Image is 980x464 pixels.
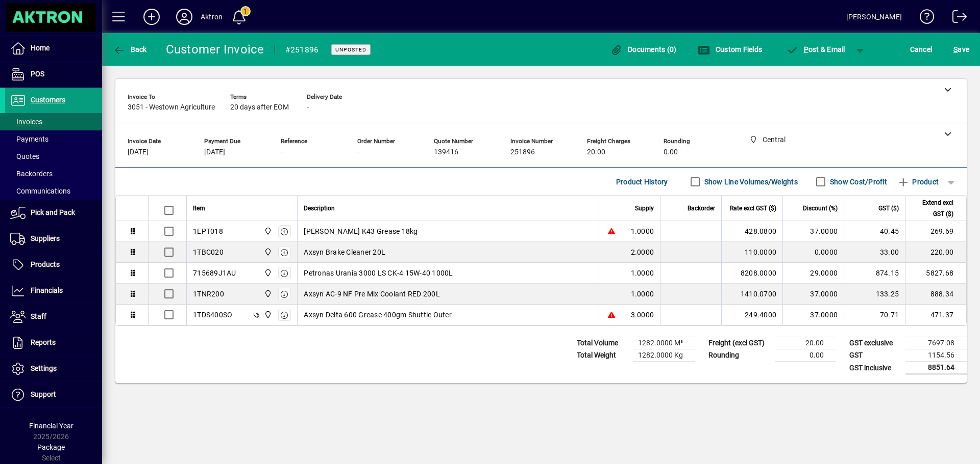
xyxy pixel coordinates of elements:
a: Invoices [5,113,102,130]
span: Product [897,174,939,190]
button: Profile [168,8,201,26]
button: Custom Fields [695,40,765,59]
div: Aktron [201,9,223,25]
div: Customer Invoice [166,41,264,58]
td: Total Volume [572,337,633,349]
button: Cancel [908,40,935,59]
span: 0.00 [664,148,678,156]
td: 220.00 [905,242,966,263]
span: Central [261,267,273,279]
td: 37.0000 [782,221,844,242]
td: 40.45 [844,221,905,242]
td: 471.37 [905,305,966,325]
div: 715689J1AU [193,268,236,278]
div: 428.0800 [728,226,776,236]
td: 1154.56 [905,349,967,362]
span: Settings [31,364,57,372]
span: Invoices [10,118,42,126]
button: Add [135,8,168,26]
td: 37.0000 [782,305,844,325]
td: Total Weight [572,349,633,362]
td: 20.00 [775,337,836,349]
span: Quotes [10,152,39,160]
button: Product [892,173,944,191]
span: [DATE] [204,148,225,156]
span: - [307,103,309,112]
a: Reports [5,330,102,356]
span: Support [31,390,56,398]
div: [PERSON_NAME] [846,9,902,25]
div: 1410.0700 [728,289,776,299]
span: Custom Fields [698,45,762,53]
span: 3.0000 [631,310,654,320]
div: 1EPT018 [193,226,223,236]
td: GST exclusive [844,337,905,349]
a: Products [5,252,102,278]
div: 1TDS400SO [193,310,232,320]
span: - [281,148,283,156]
span: Financials [31,286,63,294]
a: Logout [945,2,967,35]
td: 1282.0000 Kg [633,349,695,362]
span: 251896 [510,148,535,156]
span: Products [31,260,60,268]
a: Payments [5,130,102,148]
span: GST ($) [878,203,899,214]
span: Product History [616,174,668,190]
div: #251896 [285,42,319,58]
span: 20 days after EOM [230,103,289,112]
div: 8208.0000 [728,268,776,278]
a: Settings [5,356,102,381]
td: Freight (excl GST) [703,337,775,349]
div: 1TNR200 [193,289,224,299]
span: Item [193,203,205,214]
span: Unposted [335,46,366,53]
span: 139416 [434,148,458,156]
td: 269.69 [905,221,966,242]
label: Show Line Volumes/Weights [702,177,798,187]
button: Post & Email [781,40,850,59]
span: Discount (%) [803,203,838,214]
td: 37.0000 [782,284,844,305]
span: Central [261,288,273,299]
td: 70.71 [844,305,905,325]
button: Save [951,40,972,59]
span: - [357,148,359,156]
td: 133.25 [844,284,905,305]
button: Documents (0) [608,40,679,59]
span: Pick and Pack [31,208,75,216]
span: Central [261,309,273,320]
td: Rounding [703,349,775,362]
td: 1282.0000 M³ [633,337,695,349]
span: Backorder [688,203,715,214]
span: POS [31,70,44,78]
span: [DATE] [128,148,149,156]
app-page-header-button: Back [102,40,158,59]
button: Product History [612,173,672,191]
td: 7697.08 [905,337,967,349]
span: 2.0000 [631,247,654,257]
span: Petronas Urania 3000 LS CK-4 15W-40 1000L [304,268,453,278]
td: 0.0000 [782,242,844,263]
a: Pick and Pack [5,200,102,226]
span: 1.0000 [631,289,654,299]
span: Customers [31,96,65,104]
span: Supply [635,203,654,214]
a: Financials [5,278,102,304]
span: Cancel [910,41,933,58]
span: Staff [31,312,46,320]
a: Support [5,382,102,407]
a: Staff [5,304,102,330]
span: S [953,45,958,53]
span: [PERSON_NAME] K43 Grease 18kg [304,226,418,236]
span: P [804,45,808,53]
span: 3051 - Westown Agriculture [128,103,215,112]
a: Backorders [5,165,102,182]
td: 888.34 [905,284,966,305]
button: Back [110,40,150,59]
span: Package [37,443,65,451]
a: Quotes [5,148,102,165]
td: 0.00 [775,349,836,362]
span: Axsyn Delta 600 Grease 400gm Shuttle Outer [304,310,452,320]
span: Backorders [10,170,53,178]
